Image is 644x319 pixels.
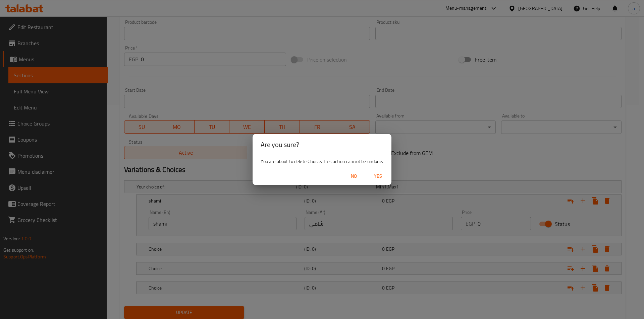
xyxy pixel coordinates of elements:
[343,170,365,182] button: No
[253,155,391,167] div: You are about to delete Choice. This action cannot be undone.
[346,172,362,180] span: No
[261,139,383,150] h2: Are you sure?
[367,170,389,182] button: Yes
[370,172,386,180] span: Yes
